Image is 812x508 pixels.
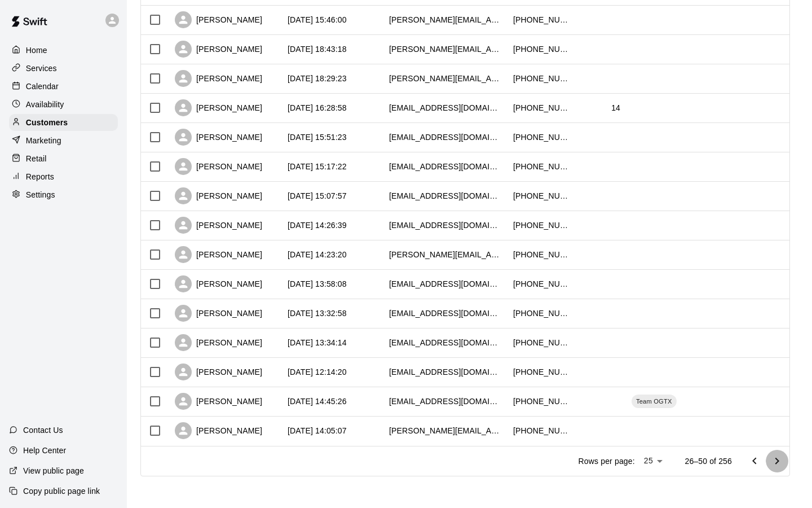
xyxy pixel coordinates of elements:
[175,187,262,204] div: [PERSON_NAME]
[389,308,502,319] div: dovieratcliff@yahoo.com
[175,217,262,234] div: [PERSON_NAME]
[288,102,347,113] div: 2025-07-08 16:28:58
[23,424,63,436] p: Contact Us
[513,73,570,84] div: +14696446497
[175,393,262,410] div: [PERSON_NAME]
[513,366,570,378] div: +13219174024
[175,70,262,87] div: [PERSON_NAME]
[288,425,347,436] div: 2024-10-11 14:05:07
[389,132,502,143] div: srodukomaiya@gmail.com
[389,14,502,25] div: tonyajefferson@hotmail.com
[513,190,570,202] div: +19407654525
[288,161,347,172] div: 2025-07-08 15:17:22
[639,453,667,469] div: 25
[175,334,262,351] div: [PERSON_NAME]
[9,132,118,149] a: Marketing
[513,425,570,436] div: +12365916171
[26,117,68,128] p: Customers
[26,135,61,146] p: Marketing
[288,14,347,25] div: 2025-07-09 15:46:00
[9,42,118,59] a: Home
[288,220,347,231] div: 2025-07-08 14:26:39
[23,445,66,456] p: Help Center
[26,81,59,92] p: Calendar
[288,308,347,319] div: 2025-07-08 13:32:58
[9,114,118,131] a: Customers
[9,60,118,77] a: Services
[389,249,502,260] div: daniel@alamotileandstone.com
[26,189,55,200] p: Settings
[26,99,64,110] p: Availability
[175,364,262,380] div: [PERSON_NAME]
[288,132,347,143] div: 2025-07-08 15:51:23
[389,73,502,84] div: jeremymom@hotmail.com
[9,78,118,95] a: Calendar
[26,171,54,182] p: Reports
[175,422,262,439] div: [PERSON_NAME]
[389,102,502,113] div: jaxtonalexander411@gmail.com
[23,485,100,497] p: Copy public page link
[766,450,788,472] button: Go to next page
[175,129,262,146] div: [PERSON_NAME]
[9,186,118,203] a: Settings
[513,132,570,143] div: +19402068356
[389,396,502,407] div: chrisdanaadams78@gmail.com
[632,395,677,408] div: Team OGTX
[26,63,57,74] p: Services
[23,465,84,476] p: View public page
[288,278,347,290] div: 2025-07-08 13:58:08
[513,249,570,260] div: +14693869110
[288,396,347,407] div: 2025-07-03 14:45:26
[175,11,262,28] div: [PERSON_NAME]
[9,150,118,167] a: Retail
[9,168,118,185] a: Reports
[175,246,262,263] div: [PERSON_NAME]
[513,220,570,231] div: +14696488892
[685,456,732,467] p: 26–50 of 256
[389,278,502,290] div: mlconrad07@gmail.com
[288,43,347,55] div: 2025-07-08 18:43:18
[175,158,262,175] div: [PERSON_NAME]
[389,43,502,55] div: williams.cecilia@sbcglobal.net
[513,14,570,25] div: +19725338470
[175,275,262,292] div: [PERSON_NAME]
[611,102,620,113] div: 14
[175,99,262,116] div: [PERSON_NAME]
[579,456,635,467] p: Rows per page:
[389,220,502,231] div: daliya.asuma@gmail.com
[743,450,766,472] button: Go to previous page
[288,366,347,378] div: 2025-07-05 12:14:20
[632,397,677,406] span: Team OGTX
[513,102,570,113] div: +19409773829
[26,153,47,164] p: Retail
[389,366,502,378] div: swarty01@outlook.com
[26,45,47,56] p: Home
[288,73,347,84] div: 2025-07-08 18:29:23
[513,308,570,319] div: +14093657882
[389,190,502,202] div: acrain06@yahoo.com
[513,396,570,407] div: +19726798002
[175,41,262,58] div: [PERSON_NAME]
[9,96,118,113] a: Availability
[513,161,570,172] div: +14695830867
[288,249,347,260] div: 2025-07-08 14:23:20
[389,161,502,172] div: juanp0979@gmail.com
[389,337,502,348] div: ijehbills@gmail.com
[389,425,502,436] div: lydia+test@runswiftapp.com
[513,337,570,348] div: +14046449377
[513,278,570,290] div: +18173682362
[288,190,347,202] div: 2025-07-08 15:07:57
[175,305,262,322] div: [PERSON_NAME]
[288,337,347,348] div: 2025-07-07 13:34:14
[513,43,570,55] div: +12145578506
